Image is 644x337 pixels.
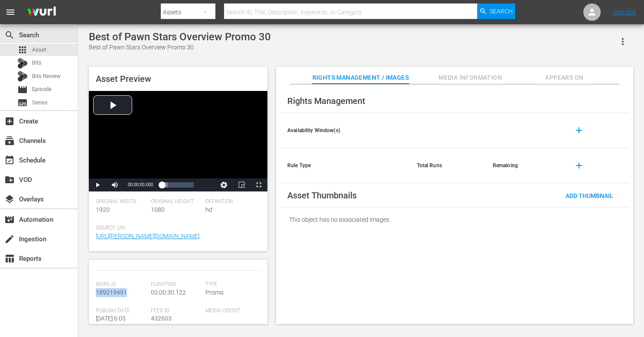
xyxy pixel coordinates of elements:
span: Media Information [438,72,503,83]
span: Search [4,30,15,40]
span: Asset [17,45,28,55]
span: 00:00:00.000 [128,182,153,187]
button: Add Thumbnail [559,188,620,203]
span: hd [205,206,212,213]
div: Progress Bar [162,182,194,188]
div: Best of Pawn Stars Overview Promo 30 [89,31,271,43]
span: Asset Preview [96,74,151,84]
img: ans4CAIJ8jUAAAAAAAAAAAAAAAAAAAAAAAAgQb4GAAAAAAAAAAAAAAAAAAAAAAAAJMjXAAAAAAAAAAAAAAAAAAAAAAAAgAT5G... [21,2,62,23]
a: [URL][PERSON_NAME][DOMAIN_NAME] [96,233,199,240]
span: Publish Date [96,308,146,314]
span: Promo [205,289,224,296]
span: 00:00:30.122 [151,289,186,296]
span: Reports [4,253,15,264]
span: Schedule [4,155,15,165]
button: Fullscreen [250,178,267,191]
span: Automation [4,214,15,225]
span: Type [205,281,256,288]
span: VOD [4,175,15,185]
span: 189219491 [96,289,127,296]
button: Play [89,178,106,191]
button: Mute [106,178,124,191]
div: Video Player [89,91,267,191]
span: Rights Management / Images [312,72,409,83]
button: Picture-in-Picture [233,178,250,191]
div: This object has no associated images. [280,207,629,232]
span: 1920 [96,206,110,213]
span: Series [17,97,28,108]
span: Original Height [151,198,202,205]
span: Search [490,3,513,19]
span: 432603 [151,315,172,322]
span: Bits Review [32,72,61,81]
a: Sign Out [613,9,636,16]
span: Appears On [532,72,597,83]
div: Bits Review [17,71,28,81]
span: add [574,125,584,136]
button: Search [477,3,515,19]
span: Media Credit [205,308,256,314]
span: Episode [32,85,52,94]
th: Remaining [486,148,562,183]
th: Total Runs [410,148,486,183]
span: Duration [151,281,202,288]
span: Feed ID [151,308,202,314]
th: Rule Type [280,148,410,183]
span: Overlays [4,194,15,204]
span: Episode [17,84,28,95]
span: Asset [32,45,46,54]
span: Bits [32,58,42,67]
div: Best of Pawn Stars Overview Promo 30 [89,43,271,52]
span: Create [4,116,15,126]
span: Rights Management [287,96,365,106]
span: Series [32,98,48,107]
span: Add Thumbnail [559,192,620,199]
span: Asset Thumbnails [287,190,357,201]
button: add [569,120,589,141]
button: add [569,155,589,176]
span: Channels [4,136,15,146]
span: Original Width [96,198,146,205]
th: Availability Window(s) [280,113,410,148]
span: Source Url [96,225,256,232]
button: Jump To Time [215,178,233,191]
span: Wurl Id [96,281,146,288]
span: 1080 [151,206,165,213]
div: Bits [17,58,28,68]
span: add [574,160,584,171]
span: Ingestion [4,234,15,244]
span: [DATE] 6:05 pm ( [DATE] ) [96,315,126,331]
span: Definition [205,198,256,205]
span: menu [5,7,16,17]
